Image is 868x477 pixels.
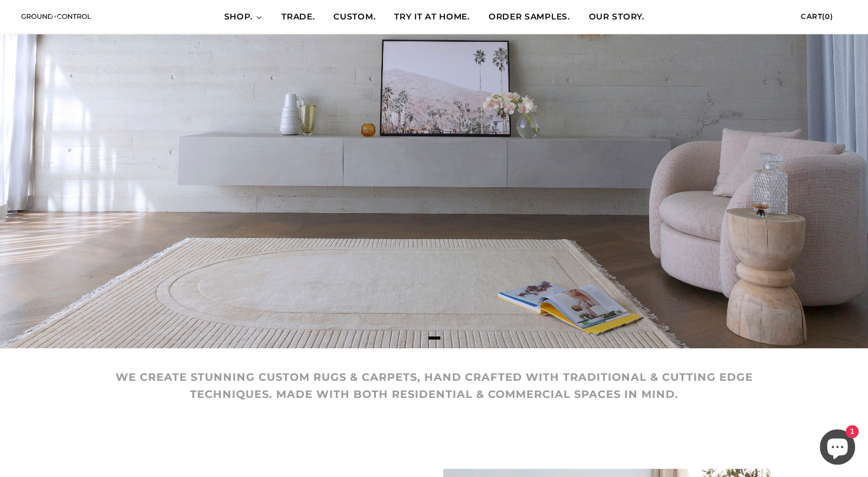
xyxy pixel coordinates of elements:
[101,369,768,404] span: WE CREATE STUNNING CUSTOM RUGS & CARPETS, HAND CRAFTED WITH TRADITIONAL & CUTTING EDGE TECHNIQUES...
[324,1,385,34] a: CUSTOM.
[588,11,644,23] span: OUR STORY.
[333,11,375,23] span: CUSTOM.
[428,336,440,339] button: Page 1
[489,11,570,23] span: ORDER SAMPLES.
[224,11,253,23] span: SHOP.
[272,1,324,34] a: TRADE.
[281,11,315,23] span: TRADE.
[816,429,859,468] inbox-online-store-chat: Shopify online store chat
[385,1,479,34] a: TRY IT AT HOME.
[579,1,653,34] a: OUR STORY.
[479,1,579,34] a: ORDER SAMPLES.
[825,12,830,21] span: 0
[394,11,470,23] span: TRY IT AT HOME.
[801,12,822,21] span: Cart
[215,1,273,34] a: SHOP.
[801,12,850,21] a: Cart(0)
